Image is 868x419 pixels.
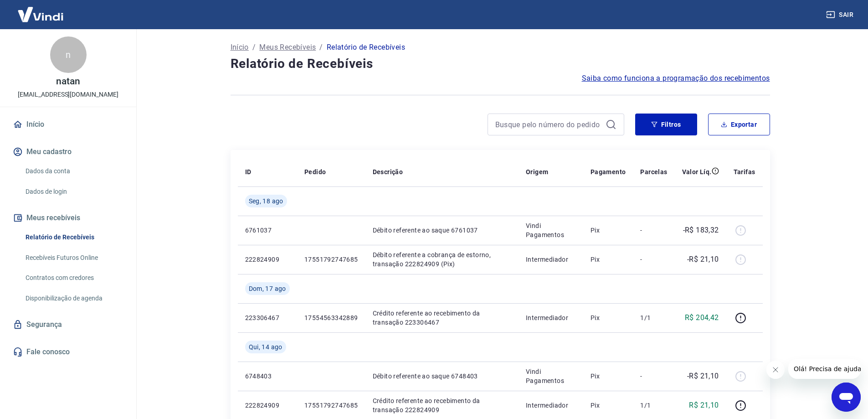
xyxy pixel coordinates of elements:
a: Início [231,42,249,53]
p: Pix [591,226,626,235]
a: Dados da conta [22,162,125,181]
p: -R$ 21,10 [687,371,719,382]
p: natan [56,77,80,86]
p: Débito referente ao saque 6761037 [373,226,511,235]
p: 222824909 [245,401,290,410]
a: Dados de login [22,182,125,201]
p: Vindi Pagamentos [526,367,576,385]
p: Intermediador [526,255,576,264]
p: Pix [591,313,626,322]
img: Vindi [11,0,70,28]
p: Pix [591,372,626,381]
p: Intermediador [526,401,576,410]
p: 17551792747685 [304,401,358,410]
a: Saiba como funciona a programação dos recebimentos [582,73,770,84]
p: 1/1 [640,401,667,410]
iframe: Mensagem da empresa [788,359,861,379]
p: / [252,42,256,53]
p: Tarifas [734,167,755,176]
p: - [640,255,667,264]
p: ID [245,167,252,176]
p: Origem [526,167,548,176]
p: - [640,226,667,235]
p: Parcelas [640,167,667,176]
p: Descrição [373,167,403,176]
button: Meus recebíveis [11,208,125,228]
a: Fale conosco [11,342,125,362]
p: Pedido [304,167,326,176]
a: Disponibilização de agenda [22,289,125,308]
iframe: Botão para abrir a janela de mensagens [832,383,861,412]
span: Seg, 18 ago [249,197,283,206]
p: Pagamento [591,167,626,176]
p: / [319,42,323,53]
p: -R$ 21,10 [687,254,719,265]
a: Contratos com credores [22,269,125,287]
a: Segurança [11,315,125,335]
p: 1/1 [640,313,667,322]
p: Crédito referente ao recebimento da transação 223306467 [373,309,511,327]
span: Dom, 17 ago [249,284,286,293]
iframe: Fechar mensagem [766,361,785,379]
a: Relatório de Recebíveis [22,228,125,247]
p: 17554563342889 [304,313,358,322]
p: [EMAIL_ADDRESS][DOMAIN_NAME] [18,90,118,99]
p: Débito referente a cobrança de estorno, transação 222824909 (Pix) [373,250,511,269]
p: 222824909 [245,255,290,264]
p: Crédito referente ao recebimento da transação 222824909 [373,396,511,414]
h4: Relatório de Recebíveis [231,55,770,73]
p: Pix [591,401,626,410]
p: 6748403 [245,372,290,381]
p: Relatório de Recebíveis [327,42,405,53]
p: Débito referente ao saque 6748403 [373,372,511,381]
button: Filtros [635,114,697,135]
span: Qui, 14 ago [249,342,282,352]
a: Início [11,114,125,134]
p: 17551792747685 [304,255,358,264]
input: Busque pelo número do pedido [495,118,602,131]
button: Meu cadastro [11,142,125,162]
p: Pix [591,255,626,264]
p: Vindi Pagamentos [526,221,576,239]
button: Exportar [708,114,770,135]
p: -R$ 183,32 [683,225,719,236]
div: n [50,36,87,73]
p: R$ 21,10 [689,400,719,411]
button: Sair [824,6,857,23]
p: 223306467 [245,313,290,322]
p: R$ 204,42 [685,312,719,323]
span: Olá! Precisa de ajuda? [5,6,77,14]
p: 6761037 [245,226,290,235]
p: - [640,372,667,381]
p: Valor Líq. [682,167,712,176]
a: Meus Recebíveis [259,42,316,53]
a: Recebíveis Futuros Online [22,248,125,267]
p: Intermediador [526,313,576,322]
